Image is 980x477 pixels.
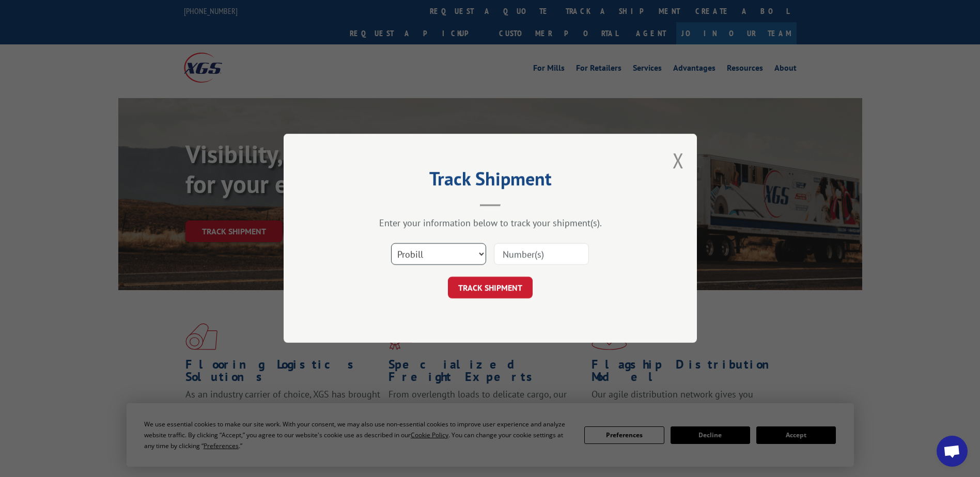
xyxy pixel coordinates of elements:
h2: Track Shipment [335,171,645,191]
div: Open chat [937,436,968,467]
button: Close modal [673,147,684,174]
button: TRACK SHIPMENT [448,277,533,299]
div: Enter your information below to track your shipment(s). [335,217,645,229]
input: Number(s) [494,244,589,265]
